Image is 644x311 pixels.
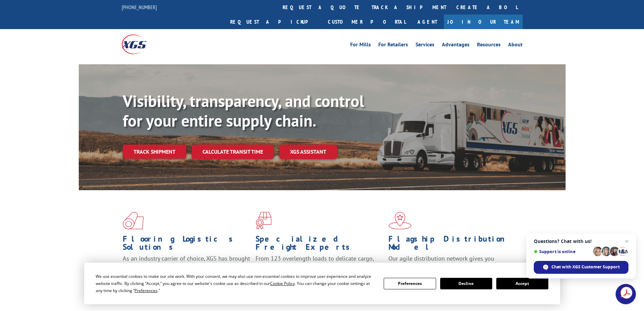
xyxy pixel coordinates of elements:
a: Customer Portal [323,15,411,29]
span: Support is online [534,249,591,254]
div: We use essential cookies to make our site work. With your consent, we may also use non-essential ... [96,273,376,294]
span: Questions? Chat with us! [534,239,628,244]
a: Services [415,42,434,49]
a: For Retailers [378,42,408,49]
a: Calculate transit time [192,145,274,159]
img: xgs-icon-total-supply-chain-intelligence-red [123,212,144,229]
img: xgs-icon-focused-on-flooring-red [256,212,271,229]
span: Preferences [135,288,158,293]
a: Track shipment [123,145,186,159]
img: xgs-icon-flagship-distribution-model-red [388,212,412,229]
span: Cookie Policy [270,281,295,286]
a: Resources [477,42,501,49]
a: Agent [411,15,444,29]
h1: Flooring Logistics Solutions [123,235,251,254]
button: Decline [440,278,492,289]
span: Chat with XGS Customer Support [534,261,628,274]
a: Join Our Team [444,15,523,29]
button: Accept [496,278,548,289]
a: For Mills [350,42,371,49]
button: Preferences [384,278,436,289]
a: Open chat [616,284,636,304]
span: As an industry carrier of choice, XGS has brought innovation and dedication to flooring logistics... [123,254,250,279]
b: Visibility, transparency, and control for your entire supply chain. [123,90,364,131]
a: Advantages [442,42,470,49]
a: XGS ASSISTANT [279,145,337,159]
h1: Flagship Distribution Model [388,235,516,254]
a: Request a pickup [225,15,323,29]
a: About [508,42,523,49]
a: [PHONE_NUMBER] [122,4,157,10]
span: Chat with XGS Customer Support [551,264,620,270]
h1: Specialized Freight Experts [256,235,383,254]
p: From 123 overlength loads to delicate cargo, our experienced staff knows the best way to move you... [256,254,383,285]
div: Cookie Consent Prompt [84,263,560,304]
span: Our agile distribution network gives you nationwide inventory management on demand. [388,254,513,270]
